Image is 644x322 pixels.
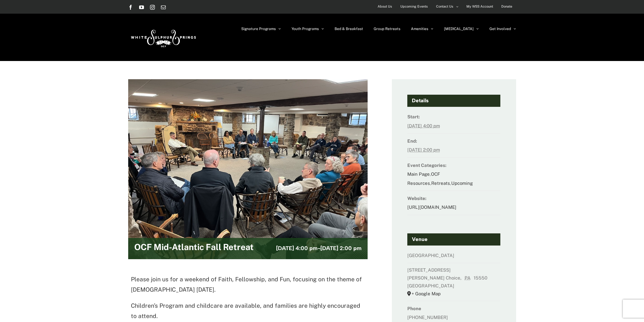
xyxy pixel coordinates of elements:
[378,2,392,11] span: About Us
[161,5,166,10] a: Email
[411,14,433,44] a: Amenities
[407,290,500,298] a: + Google Map
[465,275,472,280] abbr: Pennsylvania
[407,147,440,152] abbr: 2025-11-16
[407,137,500,145] dt: End:
[451,181,473,186] a: Upcoming
[139,5,144,10] a: YouTube
[411,27,428,31] span: Amenities
[407,275,460,280] span: [PERSON_NAME] Choice
[436,2,453,11] span: Contact Us
[400,2,428,11] span: Upcoming Events
[407,95,500,107] h4: Details
[128,5,133,10] a: Facebook
[407,171,430,177] a: Main Page
[374,27,400,31] span: Group Retreats
[335,14,363,44] a: Bed & Breakfast
[407,171,440,185] a: OCF Resources
[431,181,450,186] a: Retreats
[276,244,362,253] h3: -
[407,251,500,263] dd: [GEOGRAPHIC_DATA]
[407,123,440,128] abbr: 2025-11-14
[335,27,363,31] span: Bed & Breakfast
[292,14,324,44] a: Youth Programs
[320,245,362,252] span: [DATE] 2:00 pm
[276,245,318,252] span: [DATE] 4:00 pm
[501,2,512,11] span: Donate
[466,2,493,11] span: My WSS Account
[444,27,474,31] span: [MEDICAL_DATA]
[150,5,155,10] a: Instagram
[292,27,319,31] span: Youth Programs
[407,194,500,203] dt: Website:
[241,27,276,31] span: Signature Programs
[444,14,479,44] a: [MEDICAL_DATA]
[407,267,451,273] span: [STREET_ADDRESS]
[407,161,500,170] dt: Event Categories:
[489,14,516,44] a: Get Involved
[374,14,400,44] a: Group Retreats
[489,27,511,31] span: Get Involved
[407,233,500,246] h4: Venue
[407,112,500,121] dt: Start:
[407,170,500,191] dd: , , ,
[134,242,254,255] h2: OCF Mid-Atlantic Fall Retreat
[241,14,516,44] nav: Main Menu
[460,275,463,280] span: ,
[131,274,364,295] p: Please join us for a weekend of Faith, Fellowship, and Fun, focusing on the theme of [DEMOGRAPHIC...
[407,205,456,210] a: [URL][DOMAIN_NAME]
[474,275,489,280] span: 15550
[131,301,364,321] p: Children’s Program and childcare are available, and families are highly encouraged to attend.
[128,23,198,52] img: White Sulphur Springs Logo
[407,283,456,288] span: [GEOGRAPHIC_DATA]
[241,14,281,44] a: Signature Programs
[407,304,500,313] dt: Phone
